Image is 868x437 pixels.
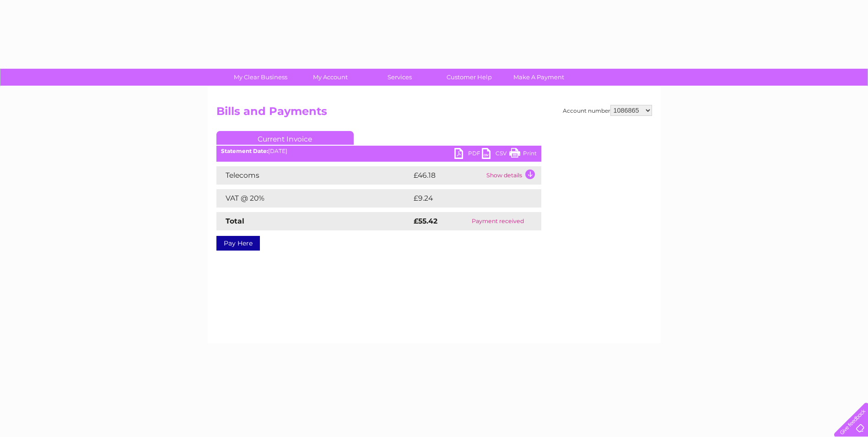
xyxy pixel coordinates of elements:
strong: £55.42 [414,217,437,225]
td: Telecoms [216,166,411,185]
a: Services [362,69,437,86]
div: [DATE] [216,148,541,154]
a: Customer Help [431,69,507,86]
a: Pay Here [216,236,260,251]
a: My Account [292,69,368,86]
td: Show details [484,166,541,185]
a: Print [509,148,537,161]
a: CSV [482,148,509,161]
a: Current Invoice [216,131,354,145]
td: VAT @ 20% [216,189,411,208]
a: Make A Payment [501,69,577,86]
strong: Total [226,217,244,225]
div: Account number [563,105,652,116]
a: PDF [454,148,482,161]
h2: Bills and Payments [216,105,652,122]
td: Payment received [454,212,541,230]
td: £46.18 [411,166,484,185]
a: My Clear Business [223,69,298,86]
td: £9.24 [411,189,520,208]
b: Statement Date: [221,147,268,154]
